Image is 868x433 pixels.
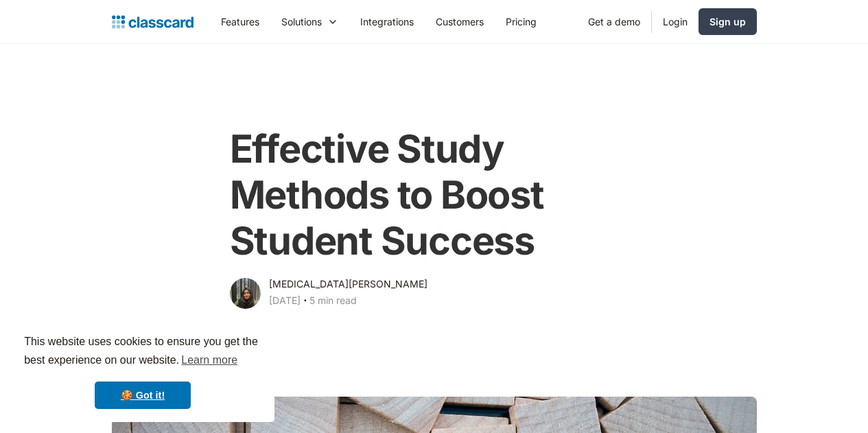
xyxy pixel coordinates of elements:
span: This website uses cookies to ensure you get the best experience on our website. [24,333,261,371]
a: learn more about cookies [179,350,239,371]
a: home [112,12,193,32]
div: cookieconsent [11,320,274,422]
div: Solutions [270,6,349,37]
div: Sign up [709,14,746,29]
div: 5 min read [309,292,357,309]
a: Customers [425,6,495,37]
div: [MEDICAL_DATA][PERSON_NAME] [269,276,427,292]
a: Features [210,6,270,37]
a: Pricing [495,6,548,37]
div: ‧ [301,292,309,312]
a: Integrations [349,6,425,37]
a: Sign up [699,8,757,35]
a: Login [652,6,699,37]
div: [DATE] [269,292,301,309]
div: Solutions [281,14,322,29]
a: Get a demo [577,6,651,37]
a: dismiss cookie message [95,382,191,409]
h1: Effective Study Methods to Boost Student Success [230,126,639,265]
